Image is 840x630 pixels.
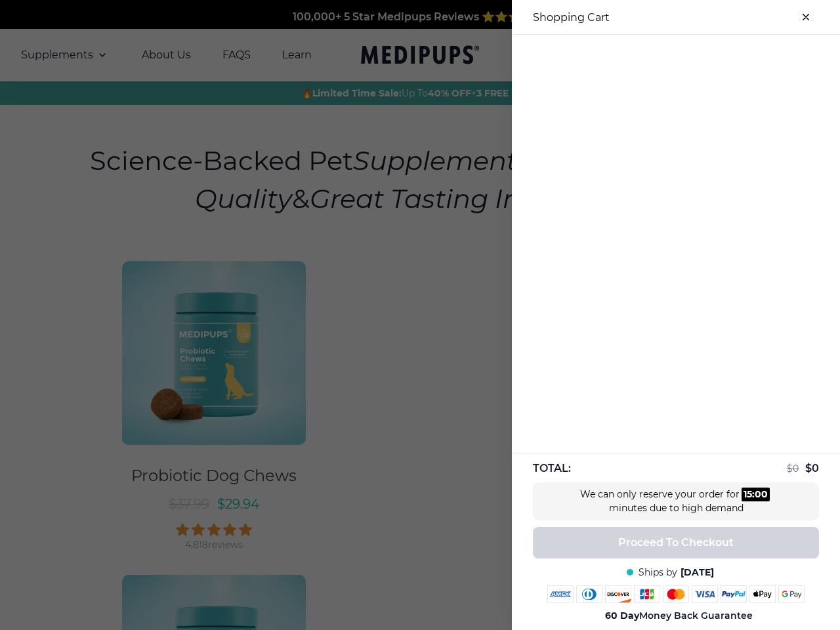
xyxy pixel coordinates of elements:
span: $ 0 [787,463,799,474]
img: amex [547,585,574,603]
img: jcb [634,585,660,603]
div: 00 [755,488,768,501]
div: We can only reserve your order for minutes due to high demand [577,488,774,515]
span: Money Back Guarantee [605,610,753,622]
h3: Shopping Cart [533,11,610,24]
span: Ships by [639,566,677,579]
img: mastercard [663,585,689,603]
img: apple [749,585,776,603]
button: close-cart [793,4,819,30]
div: : [742,488,770,501]
img: diners-club [576,585,602,603]
img: discover [605,585,631,603]
img: paypal [721,585,747,603]
span: TOTAL: [533,461,571,476]
div: 15 [744,488,752,501]
strong: 60 Day [605,610,639,621]
img: google [778,585,805,603]
span: [DATE] [681,566,714,579]
img: visa [692,585,718,603]
span: $ 0 [805,462,819,474]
